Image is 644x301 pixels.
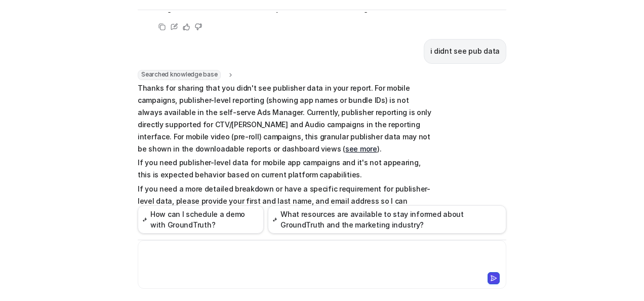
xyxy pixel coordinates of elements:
button: How can I schedule a demo with GroundTruth? [138,205,264,234]
a: see more [345,144,377,153]
p: i didnt see pub data [430,45,500,57]
p: If you need a more detailed breakdown or have a specific requirement for publisher-level data, pl... [138,183,434,232]
p: If you need publisher-level data for mobile app campaigns and it's not appearing, this is expecte... [138,157,434,181]
span: Searched knowledge base [138,70,221,80]
p: Thanks for sharing that you didn't see publisher data in your report. For mobile campaigns, publi... [138,82,434,155]
button: What resources are available to stay informed about GroundTruth and the marketing industry? [268,205,506,234]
